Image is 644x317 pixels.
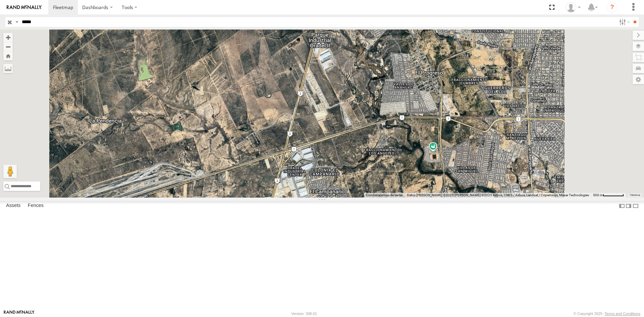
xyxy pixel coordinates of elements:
[3,64,13,73] label: Measure
[630,194,640,197] a: Términos (se abre en una nueva pestaña)
[366,193,403,198] button: Combinaciones de teclas
[3,165,17,178] button: Arrastra al hombrecito al mapa para abrir Street View
[605,312,640,316] a: Terms and Conditions
[563,2,583,12] div: Pablo Ruiz
[593,193,603,197] span: 500 m
[14,17,19,27] label: Search Query
[591,193,626,198] button: Escala del mapa: 500 m por 59 píxeles
[7,5,42,10] img: rand-logo.svg
[632,201,639,211] label: Hide Summary Table
[619,201,625,211] label: Dock Summary Table to the Left
[3,201,24,211] label: Assets
[3,42,13,51] button: Zoom out
[616,17,631,27] label: Search Filter Options
[4,310,35,317] a: Visit our Website
[3,51,13,60] button: Zoom Home
[574,312,640,316] div: © Copyright 2025 -
[625,201,632,211] label: Dock Summary Table to the Right
[291,312,317,316] div: Version: 308.01
[3,33,13,42] button: Zoom in
[24,201,47,211] label: Fences
[607,2,618,13] i: ?
[407,193,589,197] span: Datos [PERSON_NAME] ©2025 [PERSON_NAME] ©2025 Airbus, CNES / Airbus, Landsat / Copernicus, Maxar ...
[633,75,644,84] label: Map Settings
